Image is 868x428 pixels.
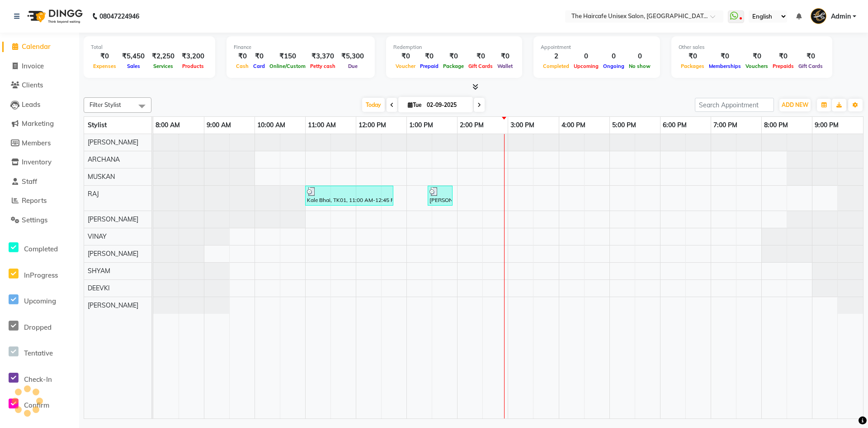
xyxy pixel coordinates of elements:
a: 9:00 PM [812,119,841,132]
span: Completed [24,245,58,253]
span: Prepaids [770,63,796,69]
span: [PERSON_NAME] [88,138,138,146]
a: 11:00 AM [306,119,338,132]
div: ₹0 [707,51,743,62]
div: ₹0 [495,51,515,62]
a: 3:00 PM [508,119,537,132]
span: RAJ [88,190,99,198]
a: 7:00 PM [711,119,740,132]
span: Clients [22,81,43,89]
div: ₹0 [91,51,118,62]
div: ₹0 [466,51,495,62]
span: SHYAM [88,267,110,275]
a: Staff [2,177,77,187]
span: Ongoing [601,63,627,69]
span: Tentative [24,349,53,357]
span: Services [151,63,175,69]
span: Stylist [88,121,107,129]
div: 0 [627,51,653,62]
a: Settings [2,215,77,226]
span: [PERSON_NAME] [88,301,138,309]
span: [PERSON_NAME] [88,215,138,223]
span: Admin [831,12,851,21]
span: Memberships [707,63,743,69]
div: 0 [571,51,601,62]
span: Upcoming [571,63,601,69]
div: ₹5,450 [118,51,148,62]
div: ₹3,200 [178,51,208,62]
span: Gift Cards [466,63,495,69]
a: 5:00 PM [610,119,638,132]
span: MUSKAN [88,173,115,181]
div: ₹0 [743,51,770,62]
input: 2025-09-02 [424,98,469,112]
span: No show [627,63,653,69]
span: Due [346,63,360,69]
span: Staff [22,177,37,186]
a: 6:00 PM [660,119,689,132]
span: Calendar [22,42,51,51]
a: Marketing [2,119,77,129]
span: Marketing [22,119,54,128]
b: 08047224946 [99,4,139,29]
span: Invoice [22,62,44,70]
div: ₹2,250 [148,51,178,62]
a: 2:00 PM [458,119,486,132]
img: logo [23,4,85,29]
div: ₹3,370 [308,51,338,62]
span: Gift Cards [796,63,825,69]
span: Sales [125,63,142,69]
span: Completed [541,63,571,69]
a: 1:00 PM [407,119,435,132]
span: Card [251,63,267,69]
div: 2 [541,51,571,62]
div: ₹150 [267,51,308,62]
span: Dropped [24,323,52,332]
a: 12:00 PM [356,119,388,132]
a: Clients [2,80,77,91]
a: 10:00 AM [255,119,288,132]
div: ₹0 [770,51,796,62]
span: Packages [679,63,707,69]
span: Tue [406,101,424,108]
span: [PERSON_NAME] [88,250,138,258]
span: InProgress [24,271,58,279]
span: Online/Custom [267,63,308,69]
button: ADD NEW [779,99,811,111]
span: Filter Stylist [90,101,121,108]
a: 4:00 PM [559,119,588,132]
span: Prepaid [418,63,441,69]
span: ARCHANA [88,155,120,164]
div: Redemption [393,43,515,51]
span: Upcoming [24,297,56,305]
input: Search Appointment [695,98,774,112]
a: Leads [2,100,77,110]
div: Finance [234,43,368,51]
div: ₹0 [251,51,267,62]
div: ₹0 [418,51,441,62]
div: Kale Bhai, TK01, 11:00 AM-12:45 PM, Pedicure - Regular - (Women),Pedicure - Regular - (Women),Hea... [306,187,392,204]
a: Members [2,138,77,149]
span: Wallet [495,63,515,69]
span: Reports [22,196,47,205]
a: 8:00 PM [762,119,790,132]
span: Vouchers [743,63,770,69]
span: Inventory [22,158,52,166]
div: Appointment [541,43,653,51]
div: ₹0 [679,51,707,62]
a: 8:00 AM [153,119,182,132]
div: 0 [601,51,627,62]
span: VINAY [88,232,107,240]
span: Leads [22,100,40,109]
div: ₹5,300 [338,51,368,62]
span: DEEVKI [88,284,110,292]
span: Members [22,139,51,147]
div: ₹0 [234,51,251,62]
span: Voucher [393,63,418,69]
a: 9:00 AM [204,119,233,132]
div: ₹0 [796,51,825,62]
span: Cash [234,63,251,69]
a: Invoice [2,61,77,72]
a: Inventory [2,157,77,168]
img: Admin [811,8,826,24]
